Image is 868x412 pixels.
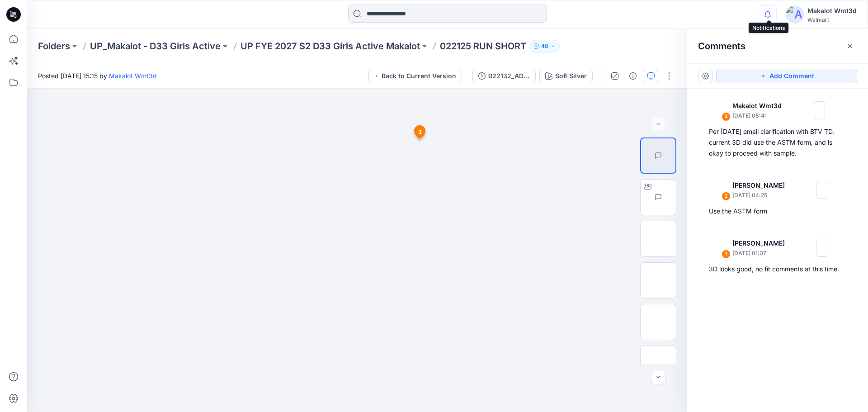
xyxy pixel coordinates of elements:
[711,239,729,257] img: Angela Bohannan
[90,40,221,52] a: UP_Makalot - D33 Girls Active
[698,41,745,52] h2: Comments
[786,5,804,24] img: avatar
[722,192,731,201] div: 2
[716,69,857,83] button: Add Comment
[109,72,157,80] a: Makalot Wmt3d
[555,71,587,81] div: Soft Silver
[530,40,560,52] button: 48
[241,40,420,52] a: UP FYE 2027 S2 D33 Girls Active Makalot
[488,71,530,81] div: 022132_ADM_BUTTERCORE SHORT
[38,40,70,52] a: Folders
[732,191,791,200] p: [DATE] 04:25
[732,180,791,191] p: [PERSON_NAME]
[807,16,857,23] div: Walmart
[732,111,788,120] p: [DATE] 08:41
[626,69,640,83] button: Details
[38,71,157,81] span: Posted [DATE] 15:15 by
[368,69,462,83] button: Back to Current Version
[711,181,729,199] img: Angela Bohannan
[722,112,731,121] div: 3
[732,238,791,249] p: [PERSON_NAME]
[709,206,846,217] div: Use the ASTM form
[539,69,593,83] button: Soft Silver
[711,101,729,119] img: Makalot Wmt3d
[709,264,846,275] div: 3D looks good, no fit comments at this time.
[472,69,536,83] button: 022132_ADM_BUTTERCORE SHORT
[722,250,731,259] div: 1
[732,100,788,111] p: Makalot Wmt3d
[440,40,526,52] p: 022125 RUN SHORT
[541,41,548,51] p: 48
[807,5,857,16] div: Makalot Wmt3d
[709,126,846,159] div: Per [DATE] email clarification with BTV TD, current 3D did use the ASTM form, and is okay to proc...
[732,249,791,258] p: [DATE] 01:07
